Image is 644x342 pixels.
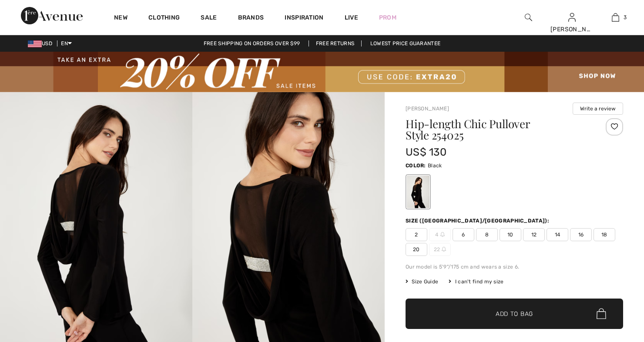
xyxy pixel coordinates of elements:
img: US Dollar [28,40,42,47]
span: 12 [523,228,545,241]
a: Lowest Price Guarantee [363,40,448,46]
img: My Bag [612,12,619,23]
a: Free shipping on orders over $99 [197,40,307,46]
span: Inspiration [285,14,323,23]
a: Live [345,13,358,22]
a: [PERSON_NAME] [406,106,449,112]
span: 10 [500,228,521,241]
span: Black [428,163,442,169]
span: EN [61,40,72,46]
img: search the website [525,12,532,23]
img: My Info [568,12,576,23]
span: US$ 130 [406,146,446,158]
div: [PERSON_NAME] [550,25,593,34]
span: Size Guide [406,278,438,286]
img: ring-m.svg [442,247,446,251]
img: 1ère Avenue [21,7,83,24]
button: Add to Bag [406,299,623,329]
span: USD [28,40,56,46]
a: Free Returns [309,40,362,46]
div: Size ([GEOGRAPHIC_DATA]/[GEOGRAPHIC_DATA]): [406,217,551,225]
a: Sign In [568,13,576,21]
span: 8 [476,228,498,241]
span: 20 [406,243,427,256]
a: 3 [594,12,637,23]
h1: Hip-length Chic Pullover Style 254025 [406,118,587,141]
span: 2 [406,228,427,241]
button: Write a review [573,103,623,115]
img: ring-m.svg [440,232,445,236]
span: 22 [429,243,451,256]
a: Prom [379,13,396,22]
span: 18 [594,228,615,241]
a: Sale [201,14,217,23]
a: Brands [238,14,264,23]
div: I can't find my size [449,278,503,286]
div: Our model is 5'9"/175 cm and wears a size 6. [406,263,623,271]
div: Black [407,176,429,208]
span: 6 [453,228,474,241]
a: New [114,14,127,23]
span: 16 [570,228,592,241]
span: 14 [547,228,568,241]
span: Color: [406,163,426,169]
span: 3 [624,13,627,21]
span: Add to Bag [496,309,533,318]
span: 4 [429,228,451,241]
a: Clothing [148,14,180,23]
img: Bag.svg [597,308,606,319]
